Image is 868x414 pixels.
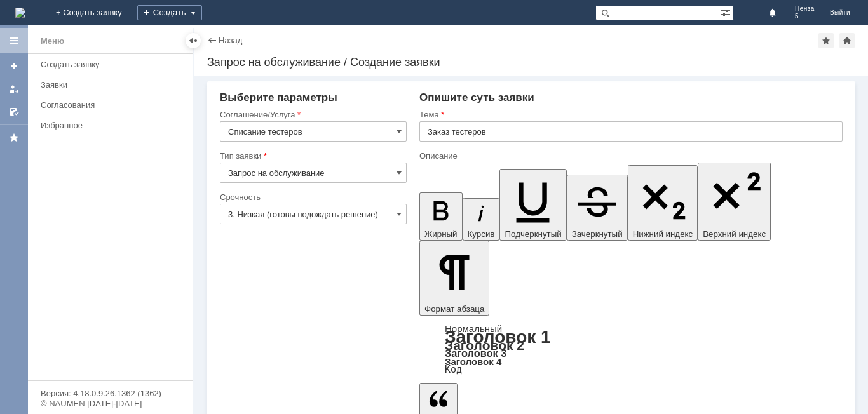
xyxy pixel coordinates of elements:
[41,60,186,69] div: Создать заявку
[41,100,186,110] div: Согласования
[15,8,25,18] img: logo
[419,192,463,241] button: Жирный
[4,56,24,76] a: Создать заявку
[220,91,337,103] span: Выберите параметры
[445,347,506,359] a: Заголовок 3
[633,229,693,239] span: Нижний индекс
[220,110,404,119] div: Соглашение/Услуга
[419,152,840,160] div: Описание
[207,56,855,69] div: Запрос на обслуживание / Создание заявки
[572,229,623,239] span: Зачеркнутый
[36,95,191,115] a: Согласования
[567,175,628,241] button: Зачеркнутый
[468,229,495,239] span: Курсив
[41,389,180,397] div: Версия: 4.18.0.9.26.1362 (1362)
[721,6,733,18] span: Расширенный поиск
[4,79,24,99] a: Мои заявки
[703,229,766,239] span: Верхний индекс
[36,55,191,74] a: Создать заявку
[445,323,502,334] a: Нормальный
[505,229,561,239] span: Подчеркнутый
[818,33,834,48] div: Добавить в избранное
[424,304,484,314] span: Формат абзаца
[445,338,524,352] a: Заголовок 2
[4,102,24,122] a: Мои согласования
[36,75,191,95] a: Заявки
[499,169,566,241] button: Подчеркнутый
[628,165,698,241] button: Нижний индекс
[41,34,64,49] div: Меню
[424,229,458,239] span: Жирный
[419,324,843,374] div: Формат абзаца
[220,193,404,201] div: Срочность
[839,33,855,48] div: Сделать домашней страницей
[219,36,242,45] a: Назад
[463,198,500,241] button: Курсив
[419,241,489,316] button: Формат абзаца
[419,91,534,103] span: Опишите суть заявки
[15,8,25,18] a: Перейти на домашнюю страницу
[445,364,462,375] a: Код
[220,152,404,160] div: Тип заявки
[795,5,815,13] span: Пенза
[445,356,501,367] a: Заголовок 4
[419,110,840,119] div: Тема
[445,327,551,347] a: Заголовок 1
[186,33,201,48] div: Скрыть меню
[41,80,186,90] div: Заявки
[41,121,172,130] div: Избранное
[137,5,202,20] div: Создать
[795,13,815,20] span: 5
[698,163,771,241] button: Верхний индекс
[41,399,180,408] div: © NAUMEN [DATE]-[DATE]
